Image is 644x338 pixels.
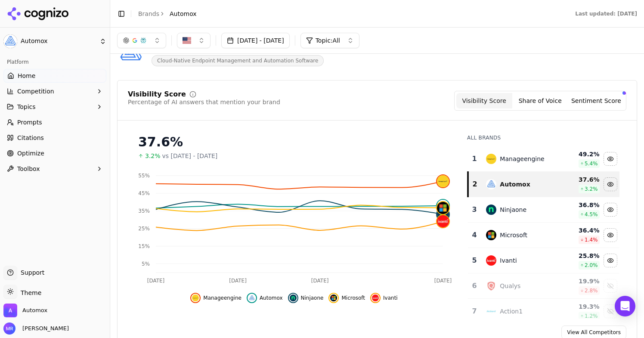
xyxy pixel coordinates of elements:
[468,172,619,197] tr: 2automoxAutomox37.6%3.2%Hide automox data
[128,98,280,106] div: Percentage of AI answers that mention your brand
[311,278,329,284] tspan: [DATE]
[604,279,617,293] button: Show qualys data
[3,100,106,114] button: Topics
[604,203,617,217] button: Hide ninjaone data
[152,55,324,66] span: Cloud-Native Endpoint Management and Automation Software
[3,34,17,48] img: Automox
[138,10,159,17] a: Brands
[500,307,523,316] div: Action1
[138,243,150,249] tspan: 15%
[290,295,297,301] img: ninjaone
[434,278,452,284] tspan: [DATE]
[561,302,599,311] div: 19.3 %
[585,236,598,243] span: 1.4 %
[486,255,496,266] img: ivanti
[3,146,106,160] a: Optimize
[22,307,47,314] span: Automox
[437,200,449,212] img: automox
[330,295,337,301] img: microsoft
[561,150,599,158] div: 49.2 %
[615,296,635,316] div: Open Intercom Messenger
[468,146,619,172] tr: 1manageengineManageengine49.2%5.4%Hide manageengine data
[561,175,599,184] div: 37.6 %
[21,37,96,45] span: Automox
[561,201,599,209] div: 36.8 %
[341,295,365,301] span: Microsoft
[17,87,54,96] span: Competition
[604,177,617,191] button: Hide automox data
[183,36,191,45] img: US
[3,115,106,129] a: Prompts
[472,179,477,189] div: 2
[500,180,530,189] div: Automox
[142,261,150,267] tspan: 5%
[17,164,40,173] span: Toolbox
[17,149,44,158] span: Optimize
[260,295,283,301] span: Automox
[500,155,544,163] div: Manageengine
[486,205,496,215] img: ninjaone
[468,273,619,299] tr: 6qualysQualys19.9%2.8%Show qualys data
[604,228,617,242] button: Hide microsoft data
[248,295,255,301] img: automox
[19,325,69,332] span: [PERSON_NAME]
[3,84,106,98] button: Competition
[17,102,36,111] span: Topics
[3,55,106,69] div: Platform
[486,179,496,189] img: automox
[437,202,449,214] img: microsoft
[147,278,165,284] tspan: [DATE]
[512,93,568,109] button: Share of Voice
[468,299,619,324] tr: 7action1Action119.3%1.2%Show action1 data
[437,215,449,227] img: ivanti
[3,304,47,317] button: Open organization switcher
[3,162,106,176] button: Toolbox
[145,152,161,160] span: 3.2%
[471,230,477,240] div: 4
[561,226,599,235] div: 36.4 %
[128,91,186,98] div: Visibility Score
[203,295,241,301] span: Manageengine
[500,231,527,239] div: Microsoft
[372,295,379,301] img: ivanti
[370,293,398,303] button: Hide ivanti data
[568,93,624,109] button: Sentiment Score
[229,278,247,284] tspan: [DATE]
[575,10,637,17] div: Last updated: [DATE]
[192,295,199,301] img: manageengine
[456,93,512,109] button: Visibility Score
[138,190,150,196] tspan: 45%
[3,304,17,317] img: Automox
[138,226,150,232] tspan: 25%
[288,293,324,303] button: Hide ninjaone data
[585,211,598,218] span: 4.5 %
[3,69,106,83] a: Home
[138,134,450,150] div: 37.6%
[437,175,449,187] img: manageengine
[500,256,517,265] div: Ivanti
[585,186,598,192] span: 3.2 %
[138,9,197,18] nav: breadcrumb
[3,131,106,145] a: Citations
[17,133,44,142] span: Citations
[585,262,598,269] span: 2.0 %
[247,293,283,303] button: Hide automox data
[561,251,599,260] div: 25.8 %
[604,254,617,267] button: Hide ivanti data
[604,152,617,166] button: Hide manageengine data
[471,306,477,316] div: 7
[471,205,477,215] div: 3
[486,230,496,240] img: microsoft
[604,304,617,318] button: Show action1 data
[17,268,44,277] span: Support
[500,282,520,290] div: Qualys
[467,134,619,141] div: All Brands
[18,71,35,80] span: Home
[170,9,197,18] span: Automox
[328,293,365,303] button: Hide microsoft data
[585,313,598,319] span: 1.2 %
[301,295,324,301] span: Ninjaone
[471,255,477,266] div: 5
[468,197,619,223] tr: 3ninjaoneNinjaone36.8%4.5%Hide ninjaone data
[221,33,290,48] button: [DATE] - [DATE]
